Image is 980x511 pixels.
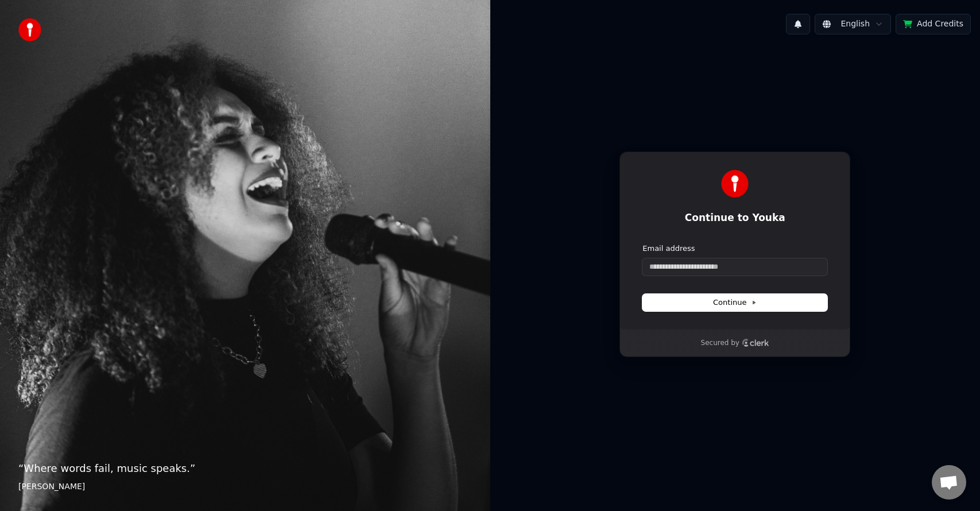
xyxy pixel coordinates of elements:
p: Secured by [701,339,739,348]
img: youka [18,18,41,41]
label: Email address [642,243,695,254]
h1: Continue to Youka [642,211,827,225]
div: Open chat [932,465,966,500]
p: “ Where words fail, music speaks. ” [18,460,472,477]
a: Clerk logo [742,339,769,347]
button: Continue [642,294,827,311]
img: Youka [721,170,749,198]
span: Continue [713,297,757,308]
footer: [PERSON_NAME] [18,481,472,493]
button: Add Credits [896,14,971,34]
